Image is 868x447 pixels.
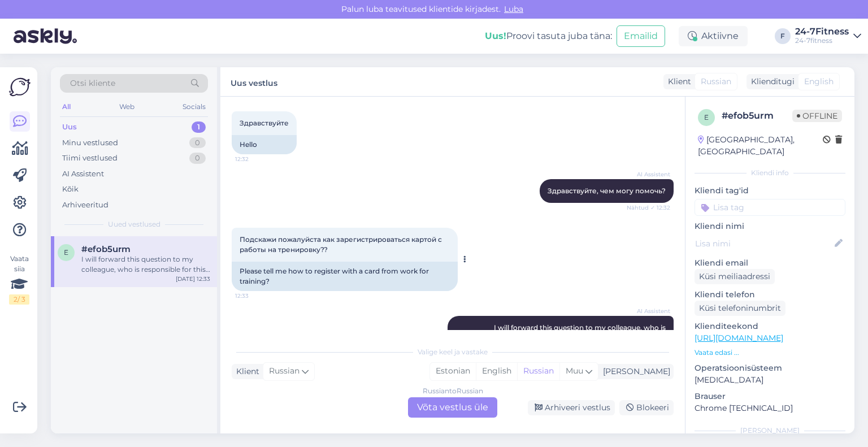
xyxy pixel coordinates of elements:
[704,113,709,121] span: e
[501,4,527,14] span: Luba
[240,235,444,254] span: Подскажи пожалуйста как зарегистрироваться картой с работы на тренировку??
[695,390,845,402] p: Brauser
[9,294,29,305] div: 2 / 3
[528,400,615,415] div: Arhiveeri vestlus
[695,168,845,178] div: Kliendi info
[70,77,115,89] span: Otsi kliente
[695,257,845,269] p: Kliendi email
[62,121,77,133] div: Uus
[617,25,665,47] button: Emailid
[62,153,118,164] div: Tiimi vestlused
[627,203,670,212] span: Nähtud ✓ 12:32
[695,199,845,216] input: Lisa tag
[64,248,68,257] span: e
[775,28,791,44] div: F
[628,307,670,315] span: AI Assistent
[81,244,131,254] span: #efob5urm
[9,254,29,305] div: Vaata siia
[619,400,674,415] div: Blokeeri
[695,220,845,232] p: Kliendi nimi
[695,185,845,197] p: Kliendi tag'id
[548,186,666,195] span: Здравствуйте, чем могу помочь?
[695,320,845,332] p: Klienditeekond
[722,109,792,123] div: # efob5urm
[695,301,785,316] div: Küsi telefoninumbrit
[232,262,458,291] div: Please tell me how to register with a card from work for training?
[695,237,832,250] input: Lisa nimi
[180,99,208,114] div: Socials
[695,374,845,386] p: [MEDICAL_DATA]
[235,155,277,163] span: 12:32
[695,426,845,436] div: [PERSON_NAME]
[795,27,849,36] div: 24-7Fitness
[81,254,210,275] div: I will forward this question to my colleague, who is responsible for this. The reply will be here...
[235,292,277,300] span: 12:33
[232,347,674,357] div: Valige keel ja vastake
[695,402,845,414] p: Chrome [TECHNICAL_ID]
[679,26,748,46] div: Aktiivne
[62,199,108,211] div: Arhiveeritud
[795,36,849,45] div: 24-7fitness
[408,397,497,418] div: Võta vestlus üle
[231,74,277,89] label: Uus vestlus
[192,121,206,133] div: 1
[430,363,476,380] div: Estonian
[476,363,517,380] div: English
[62,137,118,149] div: Minu vestlused
[663,76,691,88] div: Klient
[9,76,31,98] img: Askly Logo
[695,269,775,284] div: Küsi meiliaadressi
[62,168,104,180] div: AI Assistent
[792,110,842,122] span: Offline
[698,134,823,158] div: [GEOGRAPHIC_DATA], [GEOGRAPHIC_DATA]
[189,153,206,164] div: 0
[108,219,160,229] span: Uued vestlused
[485,31,506,41] b: Uus!
[232,366,259,377] div: Klient
[189,137,206,149] div: 0
[566,366,583,376] span: Muu
[795,27,861,45] a: 24-7Fitness24-7fitness
[747,76,795,88] div: Klienditugi
[804,76,834,88] span: English
[517,363,559,380] div: Russian
[695,289,845,301] p: Kliendi telefon
[598,366,670,377] div: [PERSON_NAME]
[240,119,289,127] span: Здравствуйте
[628,170,670,179] span: AI Assistent
[459,323,667,352] span: I will forward this question to my colleague, who is responsible for this. The reply will be here...
[701,76,731,88] span: Russian
[176,275,210,283] div: [DATE] 12:33
[232,135,297,154] div: Hello
[695,333,783,343] a: [URL][DOMAIN_NAME]
[62,184,79,195] div: Kõik
[269,365,300,377] span: Russian
[695,362,845,374] p: Operatsioonisüsteem
[423,386,483,396] div: Russian to Russian
[485,29,612,43] div: Proovi tasuta juba täna:
[695,348,845,358] p: Vaata edasi ...
[117,99,137,114] div: Web
[60,99,73,114] div: All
